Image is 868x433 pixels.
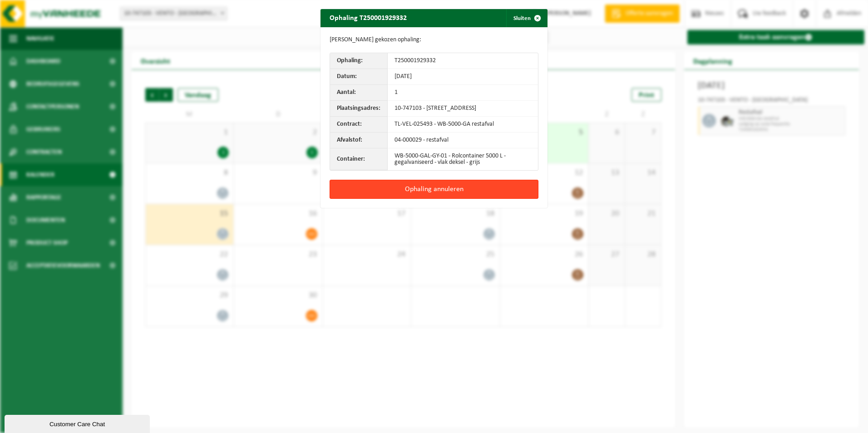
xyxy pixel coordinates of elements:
td: 04-000029 - restafval [388,133,538,148]
h2: Ophaling T250001929332 [321,9,416,26]
th: Datum: [330,69,388,85]
p: [PERSON_NAME] gekozen ophaling: [330,36,538,44]
td: [DATE] [388,69,538,85]
th: Ophaling: [330,53,388,69]
td: 1 [388,85,538,101]
th: Container: [330,148,388,170]
td: WB-5000-GAL-GY-01 - Rolcontainer 5000 L - gegalvaniseerd - vlak deksel - grijs [388,148,538,170]
button: Ophaling annuleren [330,180,538,199]
button: Sluiten [506,9,547,27]
th: Plaatsingsadres: [330,101,388,117]
td: 10-747103 - [STREET_ADDRESS] [388,101,538,117]
th: Aantal: [330,85,388,101]
td: TL-VEL-025493 - WB-5000-GA restafval [388,117,538,133]
iframe: chat widget [5,413,152,433]
td: T250001929332 [388,53,538,69]
th: Contract: [330,117,388,133]
th: Afvalstof: [330,133,388,148]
